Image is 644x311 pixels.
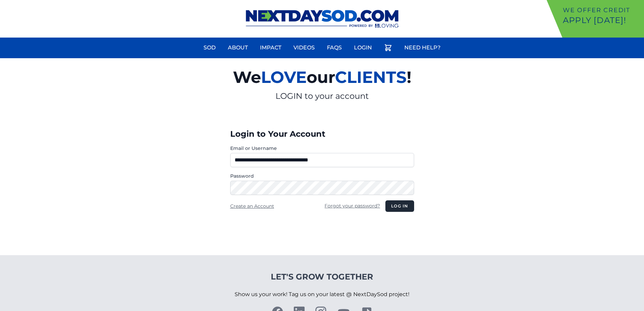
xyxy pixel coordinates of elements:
a: Impact [256,40,285,56]
span: CLIENTS [335,67,407,87]
h4: Let's Grow Together [235,271,409,282]
a: Create an Account [230,203,274,209]
h3: Login to Your Account [230,129,414,139]
p: Show us your work! Tag us on your latest @ NextDaySod project! [235,282,409,307]
p: We offer Credit [563,5,641,15]
label: Email or Username [230,145,414,152]
a: Forgot your password? [325,203,380,209]
a: Login [350,40,376,56]
a: Videos [289,40,319,56]
a: Sod [199,40,220,56]
h2: We our ! [154,64,490,91]
p: Apply [DATE]! [563,15,641,26]
a: Need Help? [400,40,445,56]
span: LOVE [261,67,307,87]
p: LOGIN to your account [154,91,490,102]
a: About [224,40,252,56]
button: Log in [385,200,414,212]
label: Password [230,173,414,179]
a: FAQs [323,40,346,56]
